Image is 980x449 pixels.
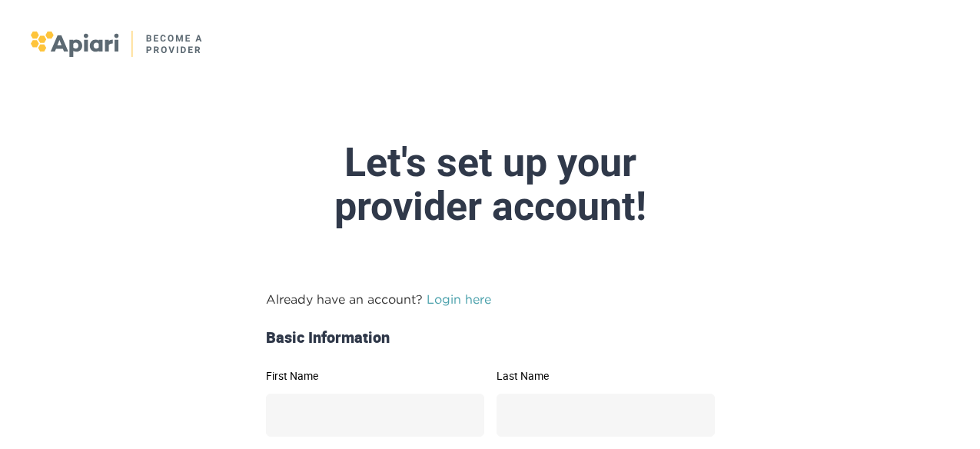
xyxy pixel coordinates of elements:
img: logo [31,31,204,57]
div: Let's set up your provider account! [128,141,853,228]
p: Already have an account? [266,290,715,308]
a: Login here [427,292,491,306]
label: Last Name [497,371,715,381]
div: Basic Information [260,327,721,349]
label: First Name [266,371,484,381]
